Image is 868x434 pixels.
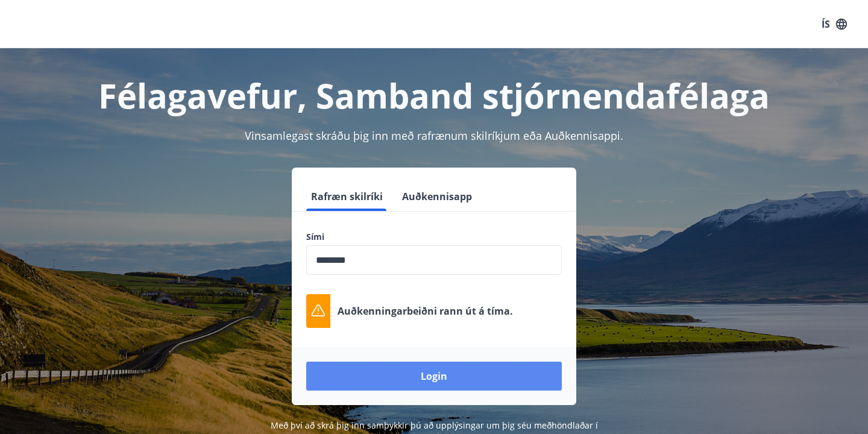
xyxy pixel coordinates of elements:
button: Auðkennisapp [397,182,477,211]
button: Login [306,362,562,391]
button: Rafræn skilríki [306,182,388,211]
p: Auðkenningarbeiðni rann út á tíma. [338,304,513,318]
label: Sími [306,231,562,243]
span: Vinsamlegast skráðu þig inn með rafrænum skilríkjum eða Auðkennisappi. [245,128,623,143]
h1: Félagavefur, Samband stjórnendafélaga [14,72,854,118]
button: ÍS [815,13,854,35]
